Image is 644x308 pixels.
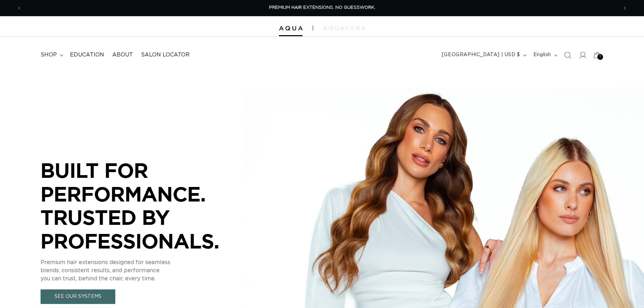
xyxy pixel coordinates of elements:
p: Premium hair extensions designed for seamless blends, consistent results, and performance you can... [41,258,243,283]
span: 1 [600,54,601,60]
a: About [108,47,137,63]
a: Salon Locator [137,47,194,63]
a: See Our Systems [41,289,115,304]
span: Education [70,51,104,58]
a: Education [66,47,108,63]
button: Next announcement [617,2,632,15]
summary: Search [560,48,575,63]
span: Salon Locator [141,51,190,58]
span: English [533,51,551,58]
button: Previous announcement [12,2,27,15]
button: English [529,49,560,62]
button: [GEOGRAPHIC_DATA] | USD $ [438,49,529,62]
p: BUILT FOR PERFORMANCE. TRUSTED BY PROFESSIONALS. [41,159,243,253]
span: About [112,51,133,58]
summary: shop [37,47,66,63]
span: shop [41,51,57,58]
img: aqualyna.com [323,26,365,30]
img: Aqua Hair Extensions [279,26,303,31]
span: PREMIUM HAIR EXTENSIONS. NO GUESSWORK. [269,5,375,10]
span: [GEOGRAPHIC_DATA] | USD $ [442,51,520,58]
